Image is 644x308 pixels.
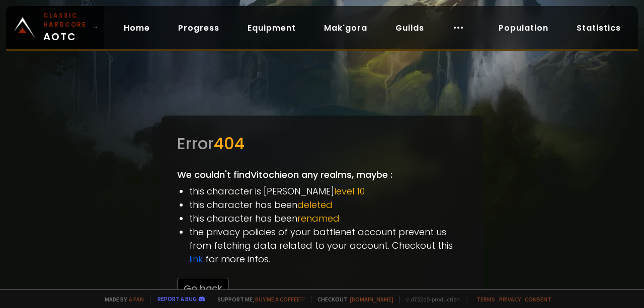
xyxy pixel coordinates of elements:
[177,132,467,156] div: Error
[297,212,340,225] span: renamed
[189,212,467,225] li: this character has been
[177,278,229,298] button: Go back
[129,295,144,303] a: a fan
[387,18,432,38] a: Guilds
[350,295,393,303] a: [DOMAIN_NAME]
[170,18,227,38] a: Progress
[157,295,197,302] a: Report a bug
[177,282,229,294] a: Go back
[499,295,521,303] a: Privacy
[525,295,551,303] a: Consent
[99,295,144,303] span: Made by
[569,18,629,38] a: Statistics
[189,253,203,265] a: link
[6,6,104,49] a: Classic HardcoreAOTC
[43,11,90,44] span: AOTC
[189,225,467,266] li: the privacy policies of your battlenet account prevent us from fetching data related to your acco...
[399,295,460,303] span: v. d752d5 - production
[334,185,365,197] span: level 10
[311,295,393,303] span: Checkout
[116,18,158,38] a: Home
[491,18,556,38] a: Population
[476,295,495,303] a: Terms
[189,198,467,212] li: this character has been
[255,295,305,303] a: Buy me a coffee
[214,132,245,155] span: 404
[43,11,90,29] small: Classic Hardcore
[211,295,305,303] span: Support me,
[239,18,304,38] a: Equipment
[316,18,375,38] a: Mak'gora
[189,184,467,198] li: this character is [PERSON_NAME]
[297,198,333,211] span: deleted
